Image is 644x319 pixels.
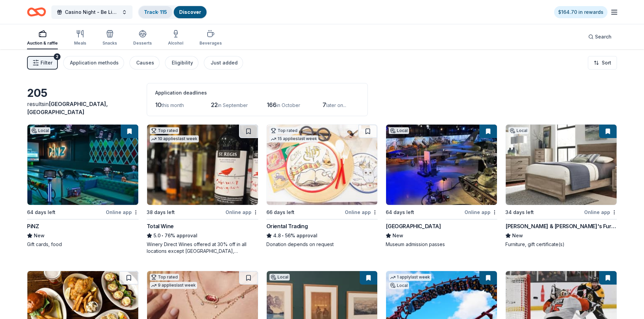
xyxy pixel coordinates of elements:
[27,125,138,205] img: Image for PiNZ
[584,208,617,216] div: Online app
[27,124,139,248] a: Image for PiNZLocal64 days leftOnline appPiNZNewGift cards, food
[147,222,174,230] div: Total Wine
[51,5,133,19] button: Casino Night - Be Like Brit 15 Years
[34,232,45,240] span: New
[199,41,222,46] div: Beverages
[165,56,198,70] button: Eligibility
[389,282,409,289] div: Local
[554,6,607,18] a: $164.70 in rewards
[389,274,431,281] div: 1 apply last week
[27,86,139,100] div: 205
[155,101,162,108] span: 10
[147,208,175,216] div: 38 days left
[211,59,238,67] div: Just added
[63,56,124,70] button: Application methods
[27,208,55,216] div: 64 days left
[147,241,258,255] div: Winery Direct Wines offered at 30% off in all locations except [GEOGRAPHIC_DATA], [GEOGRAPHIC_DAT...
[269,274,290,281] div: Local
[199,27,222,49] button: Beverages
[70,59,119,67] div: Application methods
[162,233,163,238] span: •
[588,56,617,70] button: Sort
[138,5,207,19] button: Track· 115Discover
[27,100,139,116] div: results
[218,102,248,108] span: in September
[150,274,179,281] div: Top rated
[266,222,308,230] div: Oriental Trading
[266,232,378,240] div: 56% approval
[133,41,152,46] div: Desserts
[30,127,50,134] div: Local
[211,101,218,108] span: 22
[136,59,154,67] div: Causes
[269,135,318,142] div: 15 applies last week
[179,9,201,15] a: Discover
[102,41,117,46] div: Snacks
[54,53,61,60] div: 2
[27,222,39,230] div: PiNZ
[266,208,294,216] div: 66 days left
[41,59,52,67] span: Filter
[386,124,497,248] a: Image for American Heritage MuseumLocal64 days leftOnline app[GEOGRAPHIC_DATA]NewMuseum admission...
[27,41,58,46] div: Auction & raffle
[27,27,58,49] button: Auction & raffle
[133,27,152,49] button: Desserts
[512,232,523,240] span: New
[326,102,346,108] span: later on...
[595,33,612,41] span: Search
[27,241,139,248] div: Gift cards, food
[273,232,281,240] span: 4.8
[269,127,299,134] div: Top rated
[102,27,117,49] button: Snacks
[225,208,258,216] div: Online app
[162,102,184,108] span: this month
[505,222,617,230] div: [PERSON_NAME] & [PERSON_NAME]'s Furniture
[150,127,179,134] div: Top rated
[392,232,403,240] span: New
[464,208,497,216] div: Online app
[386,241,497,248] div: Museum admission passes
[155,89,359,97] div: Application deadlines
[266,241,378,248] div: Donation depends on request
[386,222,441,230] div: [GEOGRAPHIC_DATA]
[106,208,139,216] div: Online app
[602,59,611,67] span: Sort
[282,233,284,238] span: •
[386,208,414,216] div: 64 days left
[153,232,161,240] span: 5.0
[168,41,183,46] div: Alcohol
[147,232,258,240] div: 76% approval
[27,101,108,115] span: in
[508,127,529,134] div: Local
[27,56,58,70] button: Filter2
[204,56,243,70] button: Just added
[74,27,86,49] button: Meals
[27,4,46,20] a: Home
[144,9,167,15] a: Track· 115
[345,208,378,216] div: Online app
[323,101,326,108] span: 7
[168,27,183,49] button: Alcohol
[150,282,197,289] div: 9 applies last week
[267,101,277,108] span: 166
[505,241,617,248] div: Furniture, gift certificate(s)
[267,125,378,205] img: Image for Oriental Trading
[27,101,108,115] span: [GEOGRAPHIC_DATA], [GEOGRAPHIC_DATA]
[386,125,497,205] img: Image for American Heritage Museum
[583,30,617,44] button: Search
[505,124,617,248] a: Image for Bernie & Phyl's FurnitureLocal34 days leftOnline app[PERSON_NAME] & [PERSON_NAME]'s Fur...
[277,102,300,108] span: in October
[389,127,409,134] div: Local
[505,208,534,216] div: 34 days left
[65,8,119,16] span: Casino Night - Be Like Brit 15 Years
[129,56,160,70] button: Causes
[266,124,378,248] a: Image for Oriental TradingTop rated15 applieslast week66 days leftOnline appOriental Trading4.8•5...
[172,59,193,67] div: Eligibility
[506,125,617,205] img: Image for Bernie & Phyl's Furniture
[147,125,258,205] img: Image for Total Wine
[147,124,258,255] a: Image for Total WineTop rated10 applieslast week38 days leftOnline appTotal Wine5.0•76% approvalW...
[74,41,86,46] div: Meals
[150,135,199,142] div: 10 applies last week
